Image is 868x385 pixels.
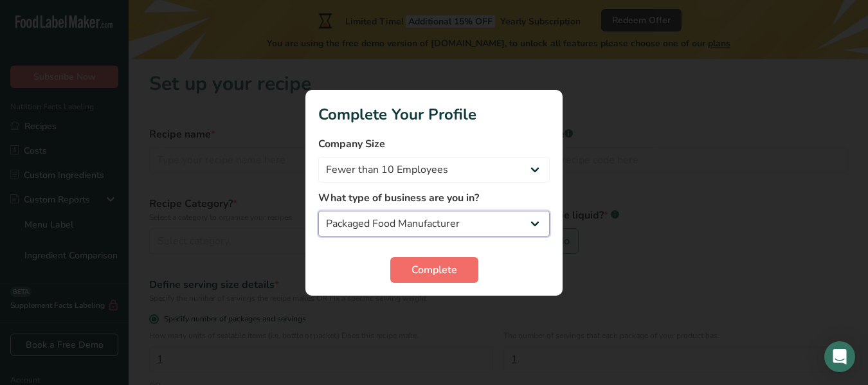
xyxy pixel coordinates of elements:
[318,103,550,126] h1: Complete Your Profile
[824,341,855,372] div: Open Intercom Messenger
[390,257,478,283] button: Complete
[318,190,550,206] label: What type of business are you in?
[411,262,457,278] span: Complete
[318,136,550,152] label: Company Size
